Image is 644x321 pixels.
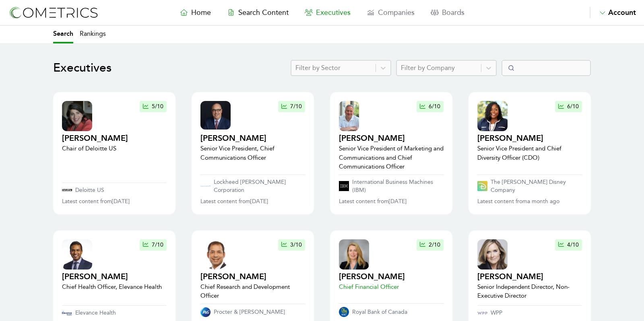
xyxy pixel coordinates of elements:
button: 4/10 [555,239,582,251]
a: Search Content [219,7,297,18]
h2: [PERSON_NAME] [200,271,305,282]
p: International Business Machines (IBM) [352,178,444,194]
a: executive profile thumbnail2/10[PERSON_NAME]Chief Financial Officer [339,239,444,300]
span: Executives [316,8,351,17]
h2: [PERSON_NAME] [62,271,162,282]
img: executive profile thumbnail [62,101,92,131]
img: executive profile thumbnail [477,101,508,131]
h1: Executives [53,61,111,75]
h2: [PERSON_NAME] [339,133,444,144]
p: WPP [491,309,502,317]
img: company logo [339,307,349,317]
button: 5/10 [140,101,167,112]
p: Elevance Health [75,309,116,317]
h2: [PERSON_NAME] [62,133,128,144]
img: company logo [200,183,211,189]
h2: [PERSON_NAME] [339,271,405,282]
button: 7/10 [278,101,305,112]
a: WPP [477,309,582,317]
p: The [PERSON_NAME] Disney Company [491,178,582,194]
img: logo-refresh-RPX2ODFg.svg [8,5,99,20]
span: Account [608,8,636,17]
p: Chief Financial Officer [339,282,405,292]
p: Latest content from [DATE] [339,198,407,206]
a: Search [53,26,73,43]
a: International Business Machines (IBM) [339,178,444,194]
a: executive profile thumbnail3/10[PERSON_NAME]Chief Research and Development Officer [200,239,305,300]
p: Lockheed [PERSON_NAME] Corporation [214,178,305,194]
img: executive profile thumbnail [339,101,359,131]
h2: [PERSON_NAME] [477,271,582,282]
img: executive profile thumbnail [200,239,231,270]
p: Latest content from [DATE] [62,198,130,206]
a: executive profile thumbnail5/10[PERSON_NAME]Chair of Deloitte US [62,101,167,179]
a: executive profile thumbnail6/10[PERSON_NAME]Senior Vice President of Marketing and Communications... [339,101,444,171]
p: Deloitte US [75,186,104,194]
h2: [PERSON_NAME] [200,133,305,144]
input: Search [502,60,591,76]
span: Companies [378,8,415,17]
img: company logo [477,181,487,191]
p: Senior Independent Director, Non-Executive Director [477,282,582,300]
button: Account [590,7,636,18]
img: company logo [200,307,211,317]
a: executive profile thumbnail4/10[PERSON_NAME]Senior Independent Director, Non-Executive Director [477,239,582,302]
p: Chair of Deloitte US [62,144,128,153]
button: 2/10 [417,239,444,251]
a: Rankings [80,26,106,43]
p: Latest content from a month ago [477,198,559,206]
img: company logo [62,189,72,191]
p: Chief Research and Development Officer [200,282,305,300]
p: Royal Bank of Canada [352,308,407,316]
img: executive profile thumbnail [339,239,369,270]
a: Home [172,7,219,18]
a: Boards [423,7,473,18]
a: Executives [297,7,359,18]
img: executive profile thumbnail [62,239,92,270]
p: Senior Vice President and Chief Diversity Officer (CDO) [477,144,582,162]
span: Boards [442,8,464,17]
a: executive profile thumbnail7/10[PERSON_NAME]Chief Health Officer, Elevance Health [62,239,167,302]
button: 6/10 [417,101,444,112]
p: Chief Health Officer, Elevance Health [62,282,162,292]
h2: [PERSON_NAME] [477,133,582,144]
button: 3/10 [278,239,305,251]
span: Search Content [238,8,289,17]
img: company logo [339,181,349,191]
img: executive profile thumbnail [200,101,231,130]
a: Companies [359,7,423,18]
img: company logo [477,312,487,315]
p: Senior Vice President, Chief Communications Officer [200,144,305,162]
a: Royal Bank of Canada [339,307,444,317]
img: executive profile thumbnail [477,239,508,270]
img: company logo [62,311,72,315]
span: Home [191,8,211,17]
button: 6/10 [555,101,582,112]
p: Latest content from [DATE] [200,198,268,206]
p: Procter & [PERSON_NAME] [214,308,285,316]
a: executive profile thumbnail7/10[PERSON_NAME]Senior Vice President, Chief Communications Officer [200,101,305,171]
p: Senior Vice President of Marketing and Communications and Chief Communications Officer [339,144,444,171]
a: Deloitte US [62,186,167,194]
a: Procter & [PERSON_NAME] [200,307,305,317]
a: executive profile thumbnail6/10[PERSON_NAME]Senior Vice President and Chief Diversity Officer (CDO) [477,101,582,171]
a: Lockheed [PERSON_NAME] Corporation [200,178,305,194]
a: The [PERSON_NAME] Disney Company [477,178,582,194]
a: Elevance Health [62,309,167,317]
button: 7/10 [140,239,167,251]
